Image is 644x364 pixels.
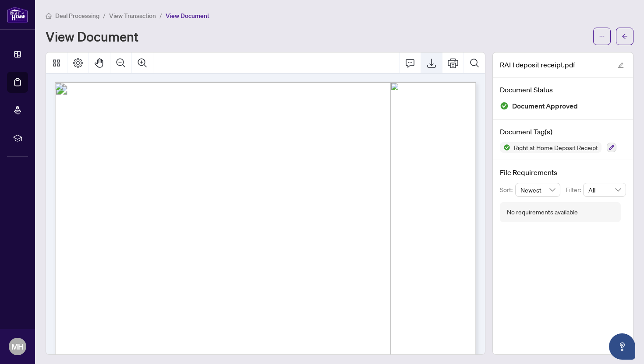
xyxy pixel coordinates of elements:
li: / [103,10,106,21]
h4: Document Tag(s) [500,126,626,137]
p: Sort: [500,185,515,195]
img: logo [7,7,28,23]
span: All [588,183,621,196]
span: Deal Processing [55,12,99,20]
span: edit [618,62,624,68]
span: RAH deposit receipt.pdf [500,59,575,70]
h1: View Document [46,29,138,43]
span: Document Approved [512,100,578,112]
span: Newest [520,183,556,196]
li: / [159,10,162,21]
p: Filter: [566,185,583,195]
span: View Transaction [109,12,156,20]
button: Open asap [609,333,635,360]
span: home [46,13,52,19]
span: Right at Home Deposit Receipt [510,144,602,150]
div: No requirements available [507,207,578,217]
img: Status Icon [500,142,510,153]
h4: Document Status [500,84,626,95]
span: MH [11,340,24,353]
span: ellipsis [599,33,605,39]
span: arrow-left [622,33,628,39]
h4: File Requirements [500,167,626,178]
span: View Document [166,12,209,20]
img: Document Status [500,101,509,110]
